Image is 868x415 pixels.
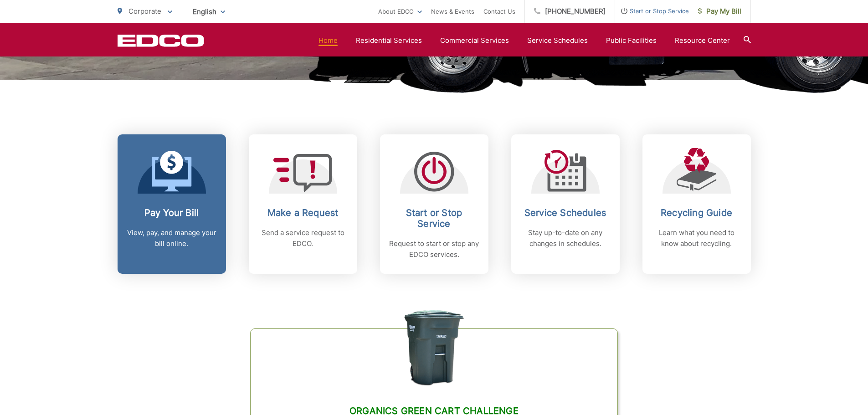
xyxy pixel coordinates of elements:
a: Home [318,35,338,46]
a: Service Schedules [527,35,588,46]
p: Learn what you need to know about recycling. [652,227,742,249]
h2: Recycling Guide [652,207,742,218]
a: Contact Us [483,6,515,17]
p: Request to start or stop any EDCO services. [389,238,479,260]
a: Commercial Services [440,35,509,46]
span: English [186,4,232,20]
h2: Make a Request [258,207,348,218]
p: Stay up-to-date on any changes in schedules. [520,227,611,249]
a: Recycling Guide Learn what you need to know about recycling. [642,134,751,274]
a: EDCD logo. Return to the homepage. [118,34,204,47]
a: News & Events [431,6,474,17]
p: Send a service request to EDCO. [258,227,348,249]
a: Residential Services [356,35,422,46]
h2: Service Schedules [520,207,611,218]
a: Public Facilities [606,35,657,46]
a: Service Schedules Stay up-to-date on any changes in schedules. [511,134,620,274]
span: Corporate [128,7,161,15]
a: Make a Request Send a service request to EDCO. [249,134,357,274]
h2: Pay Your Bill [127,207,217,218]
a: About EDCO [378,6,422,17]
p: View, pay, and manage your bill online. [127,227,217,249]
a: Pay Your Bill View, pay, and manage your bill online. [118,134,226,274]
h2: Start or Stop Service [389,207,479,229]
span: Pay My Bill [698,6,741,17]
a: Resource Center [675,35,730,46]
